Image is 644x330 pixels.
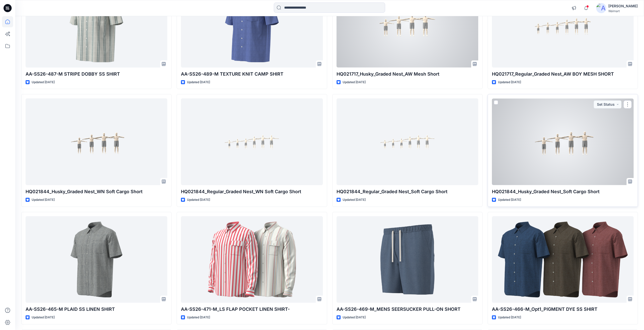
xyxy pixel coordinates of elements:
[181,71,323,78] p: AA-SS26-489-M TEXTURE KNIT CAMP SHIRT
[181,306,323,313] p: AA-SS26-471-M_LS FLAP POCKET LINEN SHIRT-
[596,3,606,13] img: avatar
[337,188,478,195] p: HQ021844_Regular_Graded Nest_Soft Cargo Short
[492,216,634,303] a: AA-SS26-466-M_Opt1_PIGMENT DYE SS SHIRT
[181,216,323,303] a: AA-SS26-471-M_LS FLAP POCKET LINEN SHIRT-
[343,197,366,203] p: Updated [DATE]
[187,80,210,85] p: Updated [DATE]
[26,98,167,185] a: HQ021844_Husky_Graded Nest_WN Soft Cargo Short
[187,315,210,320] p: Updated [DATE]
[32,315,55,320] p: Updated [DATE]
[26,71,167,78] p: AA-SS26-487-M STRIPE DOBBY SS SHIRT
[337,306,478,313] p: AA-SS26-469-M_MENS SEERSUCKER PULL-ON SHORT
[492,306,634,313] p: AA-SS26-466-M_Opt1_PIGMENT DYE SS SHIRT
[181,98,323,185] a: HQ021844_Regular_Graded Nest_WN Soft Cargo Short
[26,188,167,195] p: HQ021844_Husky_Graded Nest_WN Soft Cargo Short
[492,98,634,185] a: HQ021844_Husky_Graded Nest_Soft Cargo Short
[492,71,634,78] p: HQ021717_Regular_Graded Nest_AW BOY MESH SHORT
[492,188,634,195] p: HQ021844_Husky_Graded Nest_Soft Cargo Short
[337,216,478,303] a: AA-SS26-469-M_MENS SEERSUCKER PULL-ON SHORT
[337,71,478,78] p: HQ021717_Husky_Graded Nest_AW Mesh Short
[343,80,366,85] p: Updated [DATE]
[181,188,323,195] p: HQ021844_Regular_Graded Nest_WN Soft Cargo Short
[498,315,521,320] p: Updated [DATE]
[26,216,167,303] a: AA-SS26-465-M PLAID SS LINEN SHIRT
[187,197,210,203] p: Updated [DATE]
[32,80,55,85] p: Updated [DATE]
[498,197,521,203] p: Updated [DATE]
[26,306,167,313] p: AA-SS26-465-M PLAID SS LINEN SHIRT
[608,9,638,13] div: Walmart
[608,3,638,9] div: [PERSON_NAME]
[32,197,55,203] p: Updated [DATE]
[343,315,366,320] p: Updated [DATE]
[337,98,478,185] a: HQ021844_Regular_Graded Nest_Soft Cargo Short
[498,80,521,85] p: Updated [DATE]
